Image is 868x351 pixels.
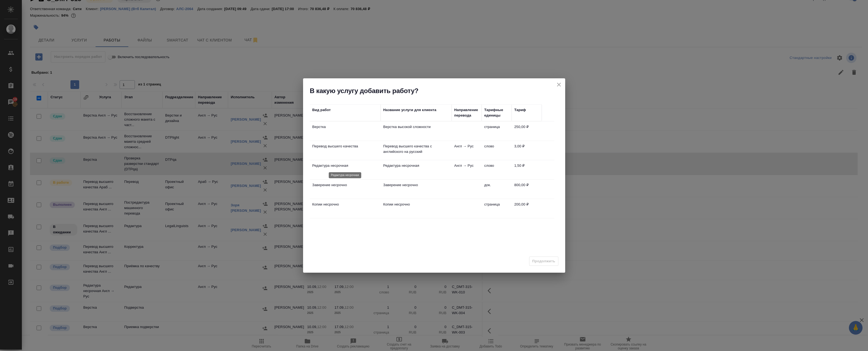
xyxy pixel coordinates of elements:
[312,144,378,149] p: Перевод высшего качества
[312,163,378,168] p: Редактура несрочная
[484,107,509,118] div: Тарифные единицы
[512,121,542,141] td: 250,00 ₽
[482,160,512,179] td: слово
[383,202,449,207] p: Копии несрочно
[512,199,542,218] td: 200,00 ₽
[312,182,378,188] p: Заверение несрочно
[482,199,512,218] td: страница
[482,121,512,141] td: страница
[514,107,526,113] div: Тариф
[512,160,542,179] td: 1,50 ₽
[454,107,479,118] div: Направление перевода
[383,107,437,113] div: Название услуги для клиента
[383,182,449,188] p: Заверение несрочно
[512,180,542,199] td: 800,00 ₽
[482,141,512,160] td: слово
[512,141,542,160] td: 3,00 ₽
[310,87,565,95] h2: В какую услугу добавить работу?
[555,81,563,89] button: close
[482,180,512,199] td: док.
[383,144,449,154] p: Перевод высшего качества с английского на русский
[383,124,449,130] p: Верстка высокой сложности
[312,124,378,130] p: Верстка
[312,107,331,113] div: Вид работ
[452,141,482,160] td: Англ → Рус
[312,202,378,207] p: Копии несрочно
[452,160,482,179] td: Англ → Рус
[383,163,449,168] p: Редактура несрочная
